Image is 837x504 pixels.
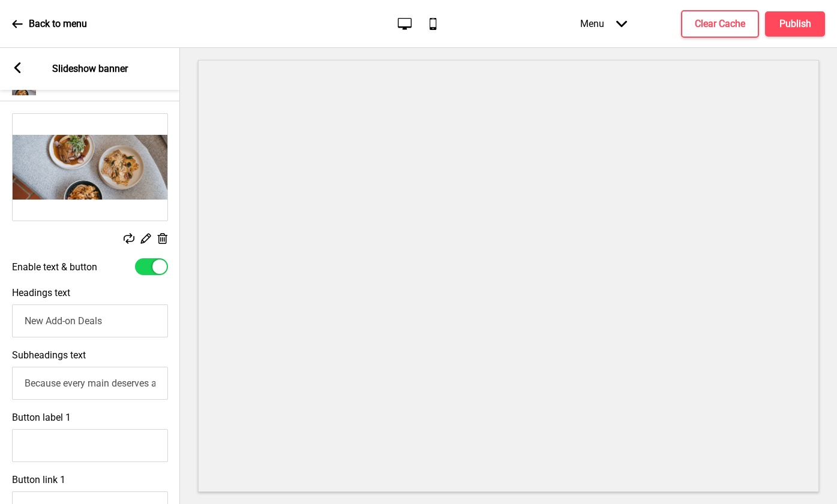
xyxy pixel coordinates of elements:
[52,62,128,76] p: Slideshow banner
[12,261,97,273] label: Enable text & button
[568,6,639,41] div: Menu
[695,17,745,31] h4: Clear Cache
[12,474,65,485] label: Button link 1
[12,412,71,423] label: Button label 1
[12,8,87,40] a: Back to menu
[29,17,87,31] p: Back to menu
[12,349,86,361] label: Subheadings text
[12,287,70,298] label: Headings text
[681,10,759,38] button: Clear Cache
[765,11,825,37] button: Publish
[779,17,811,31] h4: Publish
[13,114,167,221] img: Image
